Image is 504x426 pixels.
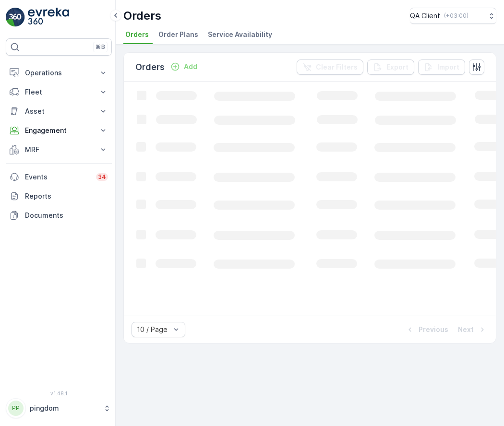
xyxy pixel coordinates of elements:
[25,172,90,182] p: Events
[25,68,93,78] p: Operations
[316,62,358,72] p: Clear Filters
[6,102,112,121] button: Asset
[30,403,98,413] p: pingdom
[6,187,112,206] a: Reports
[444,12,468,20] p: ( +03:00 )
[437,62,459,72] p: Import
[208,30,272,39] span: Service Availability
[6,121,112,140] button: Engagement
[6,398,112,418] button: PPpingdom
[25,87,93,97] p: Fleet
[297,59,363,75] button: Clear Filters
[96,43,105,51] p: ⌘B
[457,324,488,335] button: Next
[6,167,112,187] a: Events34
[386,62,408,72] p: Export
[123,8,161,24] p: Orders
[458,325,474,334] p: Next
[25,145,93,154] p: MRF
[184,62,197,71] p: Add
[6,8,25,27] img: logo
[167,61,201,72] button: Add
[367,59,414,75] button: Export
[6,83,112,102] button: Fleet
[6,63,112,83] button: Operations
[404,324,449,335] button: Previous
[418,59,465,75] button: Import
[6,390,112,396] span: v 1.48.1
[28,8,69,27] img: logo_light-DOdMpM7g.png
[98,173,106,181] p: 34
[419,325,448,334] p: Previous
[25,211,108,220] p: Documents
[25,106,93,116] p: Asset
[25,191,108,201] p: Reports
[158,30,198,39] span: Order Plans
[410,11,440,21] p: QA Client
[125,30,149,39] span: Orders
[410,8,496,24] button: QA Client(+03:00)
[135,60,165,74] p: Orders
[8,401,24,416] div: PP
[6,206,112,225] a: Documents
[25,126,93,135] p: Engagement
[6,140,112,159] button: MRF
